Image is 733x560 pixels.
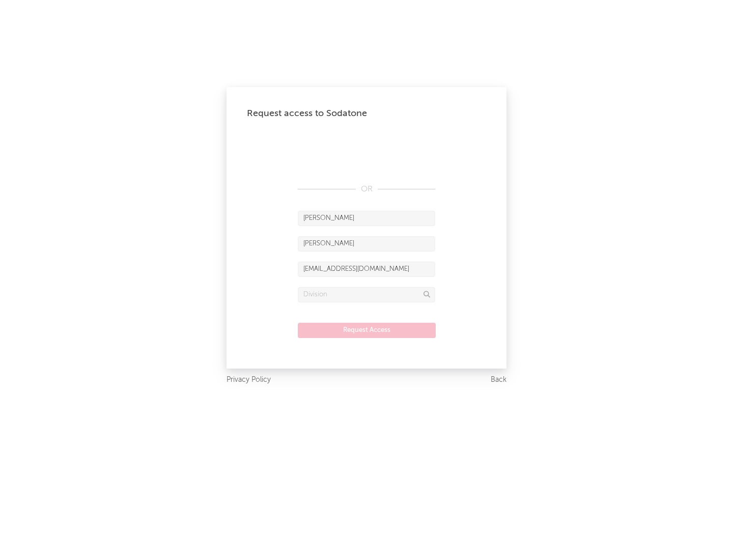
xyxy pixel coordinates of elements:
div: OR [298,183,435,195]
input: First Name [298,211,435,226]
input: Email [298,262,435,277]
div: Request access to Sodatone [247,107,486,120]
input: Last Name [298,236,435,251]
input: Division [298,287,435,302]
a: Privacy Policy [227,374,271,386]
a: Back [491,374,506,386]
button: Request Access [298,323,436,338]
